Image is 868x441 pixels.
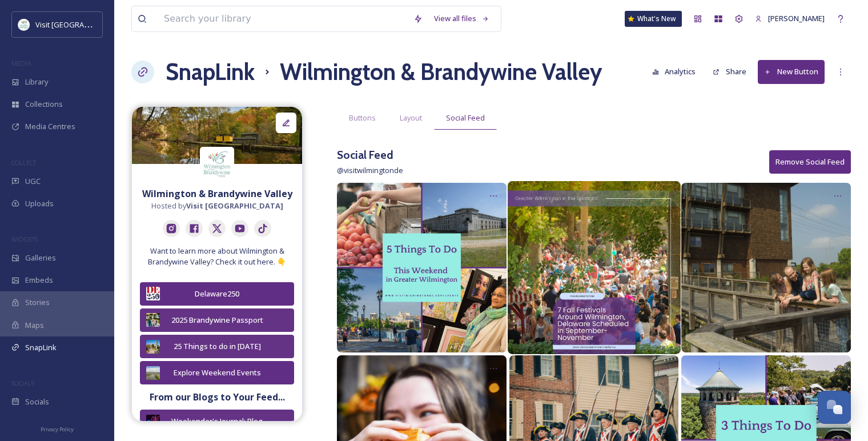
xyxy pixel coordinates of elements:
div: 2025 Brandywine Passport [166,315,268,326]
img: 3289f1f4-6628-48ae-9751-31000ab0d5d8.jpg [132,107,302,164]
button: Share [707,61,752,83]
div: Explore Weekend Events [166,367,268,378]
a: SnapLink [166,55,255,89]
span: Galleries [25,252,56,263]
span: @ visitwilmingtonde [337,165,403,175]
span: Buttons [349,113,376,123]
strong: Visit [GEOGRAPHIC_DATA] [186,201,283,211]
button: 2025 Brandywine Passport [140,308,294,332]
img: c5bf8e2f-d3cb-4c78-a737-8626b2e44128.jpg [146,366,160,380]
strong: From our Blogs to Your Feed... [150,391,285,403]
h1: Wilmington & Brandywine Valley [280,55,602,89]
button: Delaware250 [140,282,294,306]
a: Privacy Policy [41,422,74,435]
span: Visit [GEOGRAPHIC_DATA] [35,19,124,30]
button: New Button [758,60,825,83]
img: download%20%281%29.jpeg [18,19,30,30]
span: Layout [400,113,422,123]
span: [PERSON_NAME] [768,13,825,23]
img: 698d4f68-f769-4066-88f4-a19765222448.jpg [146,340,160,354]
a: Analytics [646,61,708,83]
img: download%20%281%29.jpeg [200,147,234,181]
span: Social Feed [446,113,485,123]
span: Library [25,77,48,87]
span: Privacy Policy [41,426,74,433]
button: Analytics [646,61,702,83]
span: UGC [25,176,41,187]
span: Collections [25,99,63,110]
strong: Wilmington & Brandywine Valley [142,187,292,200]
div: 25 Things to do in [DATE] [166,341,268,352]
span: WIDGETS [11,235,38,243]
span: SOCIALS [11,379,34,387]
span: Uploads [25,198,54,209]
span: Embeds [25,275,53,286]
span: COLLECT [11,158,36,167]
img: 543812527_18530628424000993_5780019945300124425_n.jpg [681,183,851,352]
button: Explore Weekend Events [140,361,294,384]
div: Delaware250 [166,288,268,299]
img: 5e9623b6-5b9f-47ea-b114-7c7bace7133b.jpg [146,313,160,327]
img: 9815dcd1-e718-4b09-baf6-f87609d918df.jpg [146,287,160,300]
span: Socials [25,396,49,407]
img: 548684700_18531706606000993_3308151900088926147_n.jpg [508,181,681,354]
a: [PERSON_NAME] [749,7,830,30]
span: Maps [25,320,44,331]
button: Open Chat [818,391,851,424]
span: Hosted by [151,201,283,211]
button: Remove Social Feed [769,150,851,174]
div: Weekender's Journal: Blog [166,416,268,427]
input: Search your library [158,6,408,31]
span: Stories [25,297,50,308]
span: Media Centres [25,121,75,132]
span: MEDIA [11,59,31,67]
button: 25 Things to do in [DATE] [140,335,294,358]
a: View all files [428,7,495,30]
img: 551302213_18532059997000993_1107768096946971683_n.jpg [337,183,507,352]
span: SnapLink [25,342,57,353]
button: Weekender's Journal: Blog [140,410,294,433]
a: What's New [625,11,682,27]
span: Want to learn more about Wilmington & Brandywine Valley? Check it out here. 👇 [138,246,296,267]
h3: Social Feed [337,147,403,163]
img: 4ce0f75f-39aa-4041-aa5d-0d8d3aad094a.jpg [146,415,160,428]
